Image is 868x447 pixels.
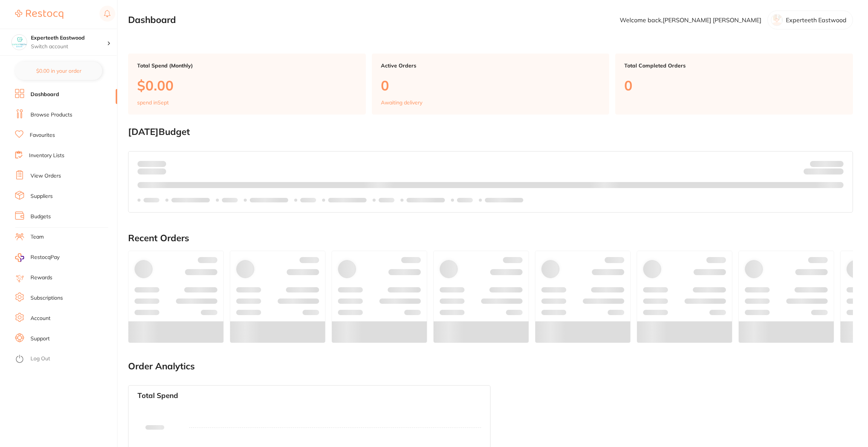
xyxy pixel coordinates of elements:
p: Active Orders [381,63,601,69]
img: Restocq Logo [15,10,63,19]
strong: $0.00 [153,160,166,167]
p: Labels [222,197,238,203]
p: Budget: [810,161,844,167]
a: Browse Products [31,111,72,119]
p: Labels [457,197,473,203]
a: Total Completed Orders0 [615,54,853,115]
p: spend in Sept [137,100,169,106]
a: Restocq Logo [15,6,63,23]
p: Switch account [31,43,107,51]
a: Account [31,315,50,322]
h3: Total Spend [138,392,178,400]
a: Inventory Lists [29,152,64,159]
p: Remaining: [804,167,844,176]
a: Favourites [30,132,55,139]
h2: Recent Orders [128,233,853,243]
p: Spent: [138,161,166,167]
h2: Dashboard [128,15,176,25]
button: Log Out [15,353,115,365]
a: Active Orders0Awaiting delivery [372,54,610,115]
strong: $0.00 [830,170,844,176]
a: Log Out [31,355,50,363]
p: Total Spend (Monthly) [137,63,357,69]
a: View Orders [31,172,61,180]
strong: $NaN [829,160,844,167]
a: Subscriptions [31,294,63,302]
h4: Experteeth Eastwood [31,34,107,42]
a: Rewards [31,274,52,282]
a: Budgets [31,213,51,220]
button: $0.00 in your order [15,62,102,80]
p: Labels extended [328,197,367,203]
a: Team [31,233,44,241]
p: Awaiting delivery [381,100,422,106]
h2: Order Analytics [128,361,853,372]
p: $0.00 [137,78,357,93]
p: Total Completed Orders [624,63,844,69]
p: 0 [624,78,844,93]
h2: [DATE] Budget [128,127,853,137]
p: Labels [144,197,159,203]
p: Labels extended [250,197,288,203]
p: Labels [379,197,394,203]
p: Labels extended [171,197,210,203]
span: RestocqPay [31,254,60,261]
img: Experteeth Eastwood [12,35,27,50]
a: RestocqPay [15,253,60,262]
a: Total Spend (Monthly)$0.00spend inSept [128,54,366,115]
img: RestocqPay [15,253,24,262]
a: Dashboard [31,91,59,98]
p: Experteeth Eastwood [786,17,847,23]
p: Labels extended [406,197,445,203]
p: Labels [300,197,316,203]
p: 0 [381,78,601,93]
p: month [138,167,166,176]
a: Suppliers [31,193,53,200]
p: Labels extended [485,197,523,203]
a: Support [31,335,50,343]
p: Welcome back, [PERSON_NAME] [PERSON_NAME] [620,17,761,23]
